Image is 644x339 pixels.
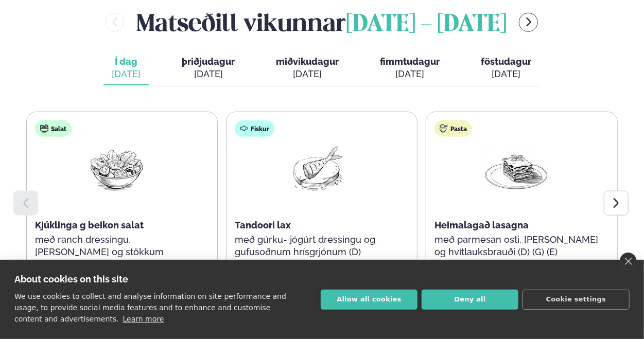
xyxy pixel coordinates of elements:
[35,120,72,137] div: Salat
[14,274,128,284] strong: About cookies on this site
[240,124,248,133] img: fish.svg
[440,124,448,133] img: pasta.svg
[235,220,291,230] span: Tandoori lax
[268,51,347,85] button: miðvikudagur [DATE]
[372,51,448,85] button: fimmtudagur [DATE]
[35,220,144,230] span: Kjúklinga g beikon salat
[276,68,339,80] div: [DATE]
[473,51,539,85] button: föstudagur [DATE]
[136,6,507,39] h2: Matseðill vikunnar
[380,56,440,67] span: fimmtudagur
[235,234,398,258] p: með gúrku- jógúrt dressingu og gufusoðnum hrísgrjónum (D)
[182,68,235,80] div: [DATE]
[235,120,274,137] div: Fiskur
[123,315,164,323] a: Learn more
[434,220,529,230] span: Heimalagað lasagna
[481,68,531,80] div: [DATE]
[40,124,48,133] img: salad.svg
[620,253,637,270] a: close
[35,234,199,271] p: með ranch dressingu, [PERSON_NAME] og stökkum gulrótum (G) (E)
[481,56,531,67] span: föstudagur
[483,145,549,193] img: Lasagna.png
[112,56,141,68] span: Í dag
[380,68,440,80] div: [DATE]
[276,56,339,67] span: miðvikudagur
[434,234,598,258] p: með parmesan osti, [PERSON_NAME] og hvítlauksbrauði (D) (G) (E)
[523,290,630,310] button: Cookie settings
[112,68,141,80] div: [DATE]
[422,290,518,310] button: Deny all
[103,51,149,85] button: Í dag [DATE]
[173,51,243,85] button: þriðjudagur [DATE]
[14,292,286,323] p: We use cookies to collect and analyse information on site performance and usage, to provide socia...
[84,145,150,193] img: Salad.png
[434,120,472,137] div: Pasta
[284,145,350,193] img: Fish.png
[182,56,235,67] span: þriðjudagur
[519,13,538,32] button: menu-btn-right
[321,290,417,310] button: Allow all cookies
[346,13,507,36] span: [DATE] - [DATE]
[105,13,124,32] button: menu-btn-left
